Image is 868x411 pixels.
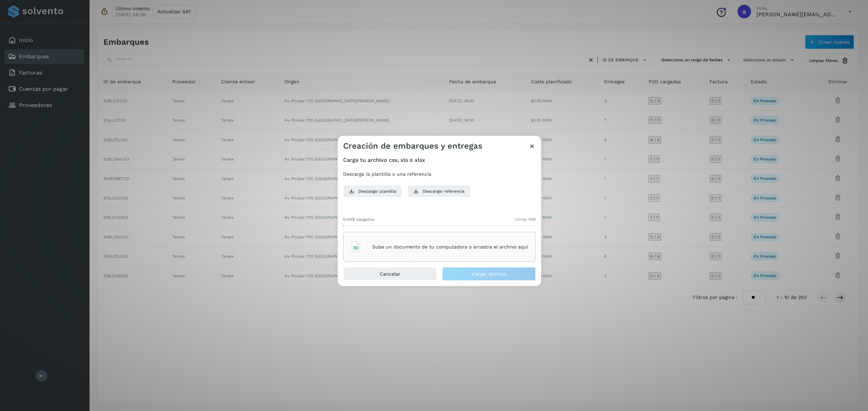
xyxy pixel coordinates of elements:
[423,188,465,194] span: Descargar referencia
[343,185,402,197] button: Descargar plantilla
[408,185,470,197] button: Descargar referencia
[343,171,536,177] p: Descarga la plantilla o una referencia
[343,141,482,151] h3: Creación de embarques y entregas
[343,216,374,222] span: 0.0KB cargados
[442,267,536,281] button: Cargar archivo
[343,157,536,163] h4: Carga tu archivo csv, xls o xlsx
[372,244,528,250] p: Sube un documento de tu computadora o arrastra el archivo aquí
[380,272,400,276] span: Cancelar
[343,267,437,281] button: Cancelar
[472,272,506,276] span: Cargar archivo
[358,188,396,194] span: Descargar plantilla
[515,216,536,222] span: límite 1MB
